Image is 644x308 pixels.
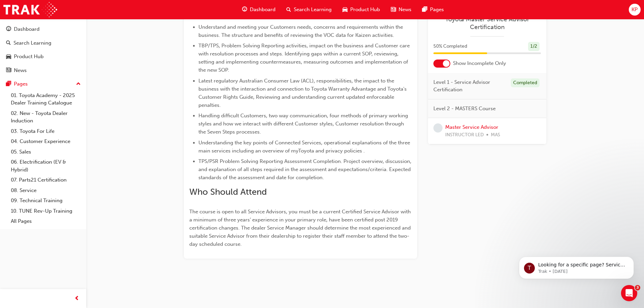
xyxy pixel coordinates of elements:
span: Level 2 - MASTERS Course [433,105,496,113]
span: Understand and meeting your Customers needs, concerns and requirements within the business. The s... [198,24,404,38]
span: learningRecordVerb_NONE-icon [433,123,443,133]
a: 03. Toyota For Life [8,126,84,137]
span: news-icon [391,5,396,14]
span: News [399,6,411,14]
span: MAS [491,131,500,139]
span: guage-icon [6,26,11,32]
span: Product Hub [350,6,380,14]
span: car-icon [342,5,348,14]
span: Understanding the key points of Connected Services, operational explanations of the three main se... [198,140,411,154]
a: 02. New - Toyota Dealer Induction [8,108,84,126]
a: search-iconSearch Learning [281,3,337,17]
button: KP [629,4,641,16]
div: Completed [511,78,540,88]
a: 05. Sales [8,147,84,157]
span: KP [631,6,638,14]
span: guage-icon [242,5,247,14]
a: News [3,64,84,77]
span: TBP/TPS, Problem Solving Reporting activities, impact on the business and Customer care with reso... [198,43,411,73]
a: news-iconNews [385,3,417,17]
span: search-icon [6,40,11,46]
span: Pages [430,6,444,14]
a: All Pages [8,216,84,227]
a: 06. Electrification (EV & Hybrid) [8,157,84,175]
div: Search Learning [14,39,51,47]
span: pages-icon [6,81,11,87]
a: 01. Toyota Academy - 2025 Dealer Training Catalogue [8,90,84,108]
span: Handling difficult Customers, two way communication, four methods of primary working styles and h... [198,113,409,135]
a: Dashboard [3,23,84,35]
a: 07. Parts21 Certification [8,175,84,185]
span: TPS/PSR Problem Solving Reporting Assessment Completion. Project overview, discussion, and explan... [198,158,413,181]
span: Level 1 - Service Advisor Certification [433,78,505,94]
span: car-icon [6,54,11,60]
a: car-iconProduct Hub [337,3,385,17]
span: news-icon [6,68,11,74]
span: prev-icon [74,294,79,303]
span: INSTRUCTOR LED [445,131,484,139]
iframe: Intercom notifications message [509,242,644,290]
button: Pages [3,78,84,90]
a: Product Hub [3,50,84,63]
a: Toyota Master Service Advisor Certification [433,16,541,31]
span: search-icon [286,5,291,14]
div: Dashboard [14,25,40,33]
span: up-icon [76,80,81,89]
a: Master Service Advisor [445,124,498,130]
button: DashboardSearch LearningProduct HubNews [3,22,84,78]
span: Who Should Attend [189,187,267,197]
div: Product Hub [14,53,44,61]
a: Search Learning [3,37,84,49]
a: 09. Technical Training [8,195,84,206]
a: 04. Customer Experience [8,136,84,147]
span: pages-icon [422,5,427,14]
span: 50 % Completed [433,43,467,50]
iframe: Intercom live chat [621,285,637,301]
a: guage-iconDashboard [237,3,281,17]
span: The course is open to all Service Advisors, you must be a current Certified Service Advisor with ... [189,209,412,247]
a: 10. TUNE Rev-Up Training [8,206,84,216]
span: Dashboard [250,6,276,14]
span: Show Incomplete Only [453,60,506,67]
div: News [14,67,27,74]
span: Search Learning [294,6,332,14]
span: 3 [635,285,640,290]
img: Trak [3,2,57,17]
a: pages-iconPages [417,3,449,17]
a: 08. Service [8,185,84,196]
span: Latest regulatory Australian Consumer Law (ACL), responsibilities, the impact to the business wit... [198,78,408,108]
div: 1 / 2 [528,42,540,51]
div: Pages [14,80,28,88]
